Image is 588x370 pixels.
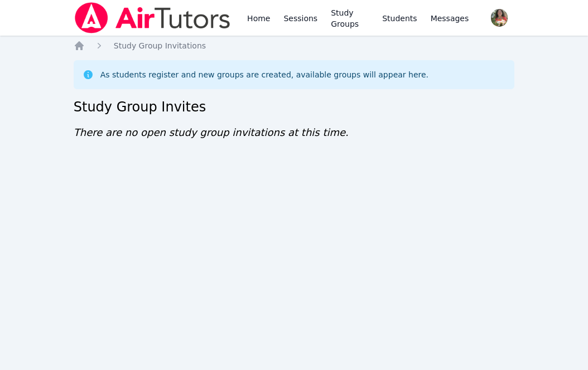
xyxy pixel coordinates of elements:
[431,13,469,24] span: Messages
[74,2,232,33] img: Air Tutors
[114,41,206,50] span: Study Group Invitations
[74,98,515,116] h2: Study Group Invites
[74,126,349,138] span: There are no open study group invitations at this time.
[114,40,206,51] a: Study Group Invitations
[74,40,515,51] nav: Breadcrumb
[100,69,428,80] div: As students register and new groups are created, available groups will appear here.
